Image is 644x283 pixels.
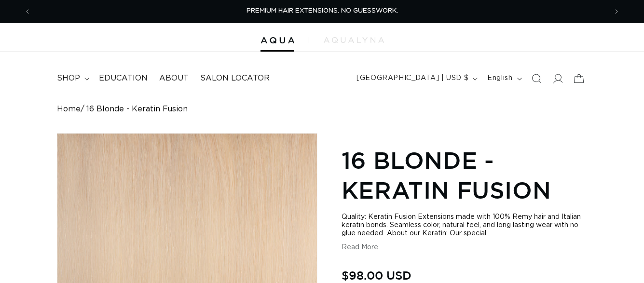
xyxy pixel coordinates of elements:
[57,73,80,83] span: shop
[260,37,294,44] img: Aqua Hair Extensions
[356,73,468,83] span: [GEOGRAPHIC_DATA] | USD $
[57,105,81,114] a: Home
[342,243,378,252] button: Read More
[159,73,189,83] span: About
[342,145,588,205] h1: 16 Blonde - Keratin Fusion
[51,67,93,89] summary: shop
[194,67,275,89] a: Salon Locator
[606,2,627,21] button: Next announcement
[526,68,547,89] summary: Search
[247,8,398,14] span: PREMIUM HAIR EXTENSIONS. NO GUESSWORK.
[99,73,148,83] span: Education
[351,69,481,88] button: [GEOGRAPHIC_DATA] | USD $
[153,67,194,89] a: About
[93,67,153,89] a: Education
[487,73,512,83] span: English
[17,2,38,21] button: Previous announcement
[200,73,270,83] span: Salon Locator
[57,105,588,114] nav: breadcrumbs
[324,37,384,43] img: aqualyna.com
[342,213,588,238] div: Quality: Keratin Fusion Extensions made with 100% Remy hair and Italian keratin bonds. Seamless c...
[86,105,188,114] span: 16 Blonde - Keratin Fusion
[481,69,525,88] button: English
